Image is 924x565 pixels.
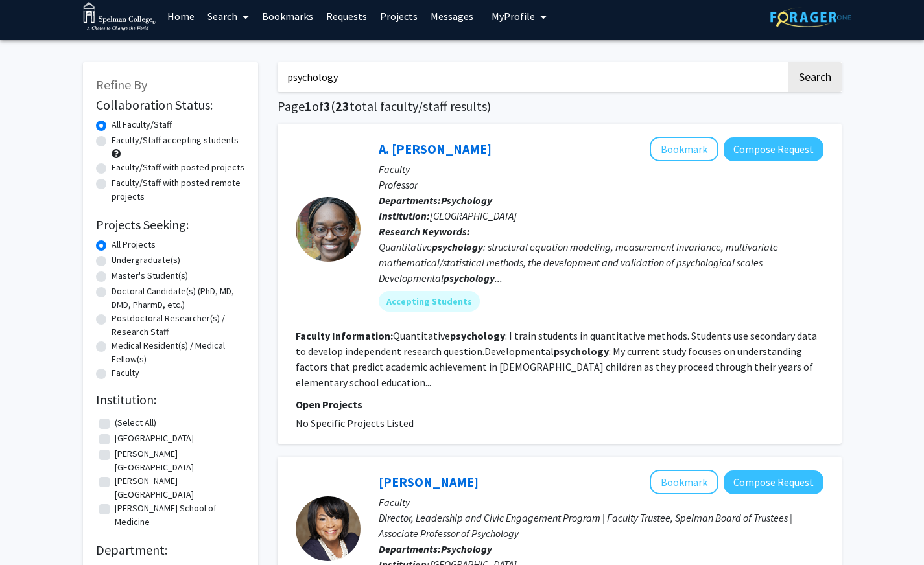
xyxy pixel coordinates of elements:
p: Faculty [379,161,823,177]
p: Faculty [379,494,823,510]
span: 23 [335,98,349,114]
label: Medical Resident(s) / Medical Fellow(s) [112,339,245,366]
button: Search [788,62,842,92]
label: (Select All) [115,416,156,430]
label: Master's Student(s) [112,269,188,282]
b: Research Keywords: [379,225,470,238]
button: Add Angela Farris Watkins to Bookmarks [650,470,718,494]
span: [GEOGRAPHIC_DATA] [430,209,517,222]
label: Doctoral Candidate(s) (PhD, MD, DMD, PharmD, etc.) [112,284,245,312]
span: 1 [305,98,312,114]
b: Psychology [441,542,492,555]
img: ForagerOne Logo [770,7,851,27]
b: psychology [554,345,609,358]
p: Professor [379,177,823,192]
b: psychology [432,240,483,253]
label: Faculty/Staff accepting students [112,133,239,147]
b: Psychology [441,194,492,207]
b: psychology [450,329,505,342]
button: Add A. Nayena Blankson to Bookmarks [650,137,718,161]
img: Spelman College Logo [83,2,156,31]
b: Departments: [379,194,441,207]
label: Faculty/Staff with posted remote projects [112,176,245,203]
fg-read-more: Quantitative : I train students in quantitative methods. Students use secondary data to develop i... [296,329,817,389]
label: [PERSON_NAME][GEOGRAPHIC_DATA] [115,447,242,474]
h2: Projects Seeking: [96,217,245,233]
label: All Faculty/Staff [112,118,172,132]
label: Faculty [112,366,139,380]
span: Refine By [96,76,147,93]
h1: Page of ( total faculty/staff results) [278,98,842,114]
b: Departments: [379,542,441,555]
label: Postdoctoral Researcher(s) / Research Staff [112,312,245,339]
span: No Specific Projects Listed [296,417,414,430]
b: psychology [444,271,495,284]
h2: Collaboration Status: [96,97,245,113]
p: Open Projects [296,397,823,412]
label: All Projects [112,238,156,251]
label: Undergraduate(s) [112,253,180,267]
h2: Department: [96,542,245,558]
b: Faculty Information: [296,329,393,342]
label: [GEOGRAPHIC_DATA] [115,432,194,445]
label: [PERSON_NAME][GEOGRAPHIC_DATA] [115,474,242,502]
h2: Institution: [96,392,245,408]
div: Quantitative : structural equation modeling, measurement invariance, multivariate mathematical/st... [379,239,823,286]
iframe: Chat [10,507,55,555]
mat-chip: Accepting Students [379,291,480,312]
button: Compose Request to A. Nayena Blankson [724,137,823,161]
button: Compose Request to Angela Farris Watkins [724,470,823,494]
b: Institution: [379,209,430,222]
a: [PERSON_NAME] [379,474,479,490]
p: Director, Leadership and Civic Engagement Program | Faculty Trustee, Spelman Board of Trustees | ... [379,510,823,541]
label: [PERSON_NAME] School of Medicine [115,502,242,529]
span: 3 [324,98,331,114]
label: Faculty/Staff with posted projects [112,161,244,174]
span: My Profile [492,10,535,23]
input: Search Keywords [278,62,787,92]
a: A. [PERSON_NAME] [379,141,492,157]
